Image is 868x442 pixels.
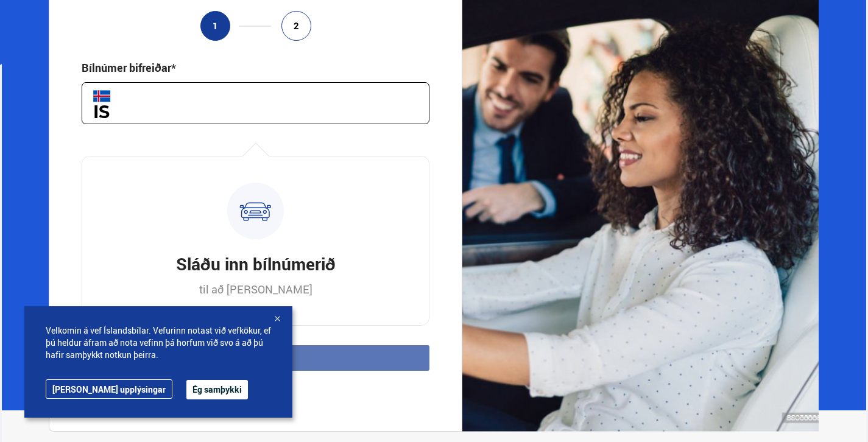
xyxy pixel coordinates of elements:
a: [PERSON_NAME] upplýsingar [46,379,172,399]
div: Bílnúmer bifreiðar* [82,60,176,75]
button: Opna LiveChat spjallviðmót [10,5,46,41]
span: 1 [213,21,218,31]
p: til að [PERSON_NAME] [199,282,312,296]
span: 2 [294,21,299,31]
span: Velkomin á vef Íslandsbílar. Vefurinn notast við vefkökur, ef þú heldur áfram að nota vefinn þá h... [46,324,271,361]
h3: Sláðu inn bílnúmerið [176,252,336,275]
button: Ég samþykki [186,380,248,399]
